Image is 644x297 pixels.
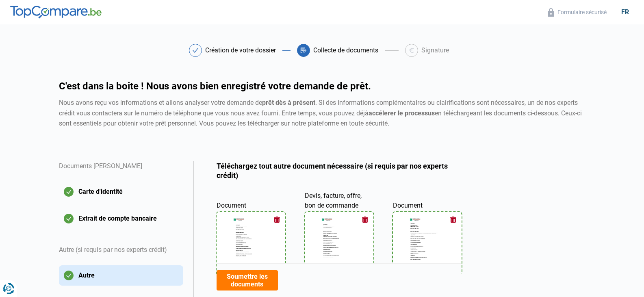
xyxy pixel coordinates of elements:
strong: accélerer le processus [369,109,435,117]
button: Extrait de compte bancaire [59,208,183,229]
label: Devis, facture, offre, bon de commande [305,190,373,210]
div: Collecte de documents [313,47,378,54]
h2: Téléchargez tout autre document nécessaire (si requis par nos experts crédit) [217,161,462,180]
div: Documents [PERSON_NAME] [59,161,183,182]
div: Nous avons reçu vos informations et allons analyser votre demande de . Si des informations complé... [59,98,585,129]
strong: prêt dès à présent [262,99,315,106]
div: Autre (si requis par nos experts crédit) [59,235,183,265]
button: Autre [59,265,183,286]
label: Document [217,190,285,210]
div: Création de votre dossier [205,47,276,54]
label: Document [393,190,462,210]
button: Formulaire sécurisé [545,8,609,17]
button: Soumettre les documents [217,270,278,290]
div: fr [616,8,634,16]
div: Signature [421,47,449,54]
button: Carte d'identité [59,182,183,202]
img: TopCompare.be [10,6,102,19]
img: otherIncome2File [321,216,358,270]
img: otherIncome3File [409,216,446,270]
h1: C'est dans la boite ! Nous avons bien enregistré votre demande de prêt. [59,81,585,91]
img: otherIncome1File [232,216,269,270]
